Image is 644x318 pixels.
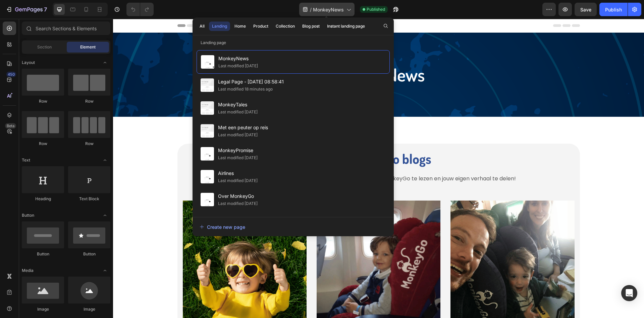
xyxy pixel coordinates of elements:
[218,200,258,207] div: Last modified [DATE]
[621,285,637,301] div: Open Intercom Messenger
[218,109,258,115] div: Last modified [DATE]
[218,154,258,161] div: Last modified [DATE]
[22,196,64,202] div: Heading
[5,123,16,129] div: Beta
[218,101,258,109] span: MonkeyTales
[68,196,110,202] div: Text Block
[100,155,110,166] span: Toggle open
[218,63,258,69] div: Last modified [DATE]
[193,39,394,46] p: Landing page
[212,23,227,29] div: Landing
[198,9,237,19] span: Duurzaamheid
[199,220,387,234] button: Create new page
[218,55,258,63] span: MonkeyNews
[200,23,205,29] div: All
[273,22,298,31] button: Collection
[68,251,110,257] div: Button
[599,3,628,16] button: Publish
[22,268,34,274] span: Media
[218,169,258,177] span: Airlines
[290,6,311,22] a: Shop
[218,146,258,154] span: MonkeyPromise
[293,9,308,19] span: Shop
[601,7,616,22] button: Accountmenu openen
[209,22,230,31] button: Landing
[68,98,110,104] div: Row
[167,6,195,22] a: Airlines
[276,23,295,29] div: Collection
[22,141,64,147] div: Row
[117,6,167,22] a: Over MonkeyGo
[324,22,368,31] button: Instant landing page
[80,6,117,22] a: Homepage
[44,5,47,13] p: 7
[22,251,64,257] div: Button
[80,44,96,50] span: Element
[113,19,644,318] iframe: Design area
[218,78,284,86] span: Legal Page - [DATE] 08:58:41
[200,223,245,231] div: Create new page
[310,6,312,13] span: /
[37,44,52,50] span: Section
[302,23,320,29] div: Blog post
[68,306,110,312] div: Image
[100,265,110,276] span: Toggle open
[22,98,64,104] div: Row
[575,3,597,16] button: Save
[244,9,287,19] span: MonkeyPromise
[218,192,258,200] span: Over MonkeyGo
[204,182,327,306] img: Alt Image
[22,157,30,163] span: Text
[197,22,208,31] button: All
[580,7,591,12] span: Save
[218,123,268,132] span: Met een peuter op reis
[68,141,110,147] div: Row
[299,22,323,31] button: Blog post
[6,72,16,77] div: 450
[3,3,50,16] button: 7
[605,6,622,13] div: Publish
[100,57,110,68] span: Toggle open
[22,22,110,35] input: Search Sections & Elements
[22,306,64,312] div: Image
[218,177,258,184] div: Last modified [DATE]
[195,6,240,22] a: Duurzaamheid
[22,60,35,66] span: Layout
[22,212,34,218] span: Button
[218,86,273,93] div: Last modified 18 minutes ago
[83,9,114,19] span: Homepage
[171,9,191,19] span: Airlines
[234,23,246,29] div: Home
[100,210,110,221] span: Toggle open
[120,9,164,19] span: Over MonkeyGo
[616,7,631,22] button: Winkelwagen openen Totaal aantal artikelen in winkelwagen: 0
[250,22,271,31] button: Product
[367,6,385,12] span: Published
[337,182,461,306] img: Alt Image
[253,23,268,29] div: Product
[218,132,258,138] div: Last modified [DATE]
[313,6,344,13] span: MonkeyNews
[126,3,154,16] div: Undo/Redo
[231,22,249,31] button: Home
[70,182,194,306] img: Alt Image
[240,6,290,22] a: MonkeyPromise
[327,23,365,29] div: Instant landing page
